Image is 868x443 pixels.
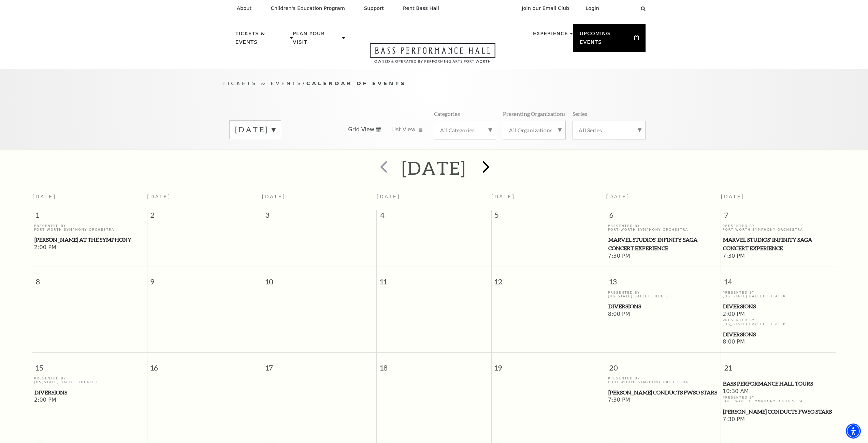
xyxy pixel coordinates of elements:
span: Bass Performance Hall Tours [723,379,834,388]
p: Rent Bass Hall [403,5,439,11]
p: Plan Your Visit [293,29,341,50]
h2: [DATE] [402,157,466,179]
label: All Categories [440,126,490,134]
span: 5 [492,210,606,224]
span: [PERSON_NAME] at the Symphony [34,236,145,244]
span: 12 [492,267,606,291]
span: 4 [377,210,491,224]
p: Presented By Fort Worth Symphony Orchestra [34,224,145,232]
a: Bass Performance Hall Tours [723,379,834,388]
label: All Organizations [509,126,560,134]
p: Tickets & Events [235,29,288,50]
a: Diversions [723,302,834,311]
a: Marvel Studios' Infinity Saga Concert Experience [608,236,719,252]
span: 7:30 PM [608,397,719,404]
span: 14 [721,267,836,291]
span: Tickets & Events [222,80,303,86]
p: Experience [533,29,568,42]
p: Series [573,110,587,117]
span: Calendar of Events [306,80,406,86]
p: Presented By [US_STATE] Ballet Theater [608,291,719,298]
div: Accessibility Menu [846,424,861,439]
span: Marvel Studios' Infinity Saga Concert Experience [608,236,719,252]
span: 7:30 PM [723,253,834,260]
a: Shakespeare at the Symphony [34,236,145,244]
span: 8 [32,267,147,291]
span: [DATE] [606,194,630,199]
p: Presented By Fort Worth Symphony Orchestra [608,376,719,384]
p: Children's Education Program [271,5,345,11]
span: Marvel Studios' Infinity Saga Concert Experience [723,236,834,252]
span: Grid View [348,126,374,133]
span: 15 [32,353,147,376]
p: Presented By Fort Worth Symphony Orchestra [608,224,719,232]
a: Diversions [608,302,719,311]
a: Open this option [345,43,520,69]
span: 21 [721,353,836,376]
p: Categories [434,110,460,117]
select: Select: [610,5,634,12]
a: Jane Glover Conducts FWSO Stars [723,407,834,416]
span: 7 [721,210,836,224]
p: Presenting Organizations [503,110,566,117]
span: 7:30 PM [608,253,719,260]
label: All Series [578,126,640,134]
p: Presented By [US_STATE] Ballet Theater [723,318,834,326]
span: 11 [377,267,491,291]
span: Diversions [608,302,719,311]
p: Presented By Fort Worth Symphony Orchestra [723,395,834,403]
p: Support [364,5,384,11]
span: [PERSON_NAME] Conducts FWSO Stars [723,407,834,416]
span: 1 [32,210,147,224]
span: 19 [492,353,606,376]
span: 9 [147,267,262,291]
span: [DATE] [377,194,401,199]
span: 13 [606,267,721,291]
a: Jane Glover Conducts FWSO Stars [608,388,719,397]
p: Presented By [US_STATE] Ballet Theater [723,291,834,298]
span: 20 [606,353,721,376]
span: [PERSON_NAME] Conducts FWSO Stars [608,388,719,397]
span: 18 [377,353,491,376]
span: 10:30 AM [723,388,834,395]
a: Marvel Studios' Infinity Saga Concert Experience [723,236,834,252]
span: 17 [262,353,376,376]
span: 2:00 PM [34,397,145,404]
a: Diversions [723,330,834,339]
span: 16 [147,353,262,376]
p: / [222,79,646,88]
span: List View [391,126,416,133]
span: Diversions [723,330,834,339]
span: 3 [262,210,376,224]
span: [DATE] [32,194,56,199]
button: prev [370,156,395,180]
span: 2:00 PM [723,311,834,318]
span: Diversions [723,302,834,311]
span: 10 [262,267,376,291]
span: [DATE] [147,194,171,199]
span: 8:00 PM [723,338,834,346]
p: Presented By Fort Worth Symphony Orchestra [723,224,834,232]
p: Upcoming Events [580,29,633,50]
p: Presented By [US_STATE] Ballet Theater [34,376,145,384]
span: 2:00 PM [34,244,145,252]
span: 7:30 PM [723,416,834,424]
label: [DATE] [235,124,275,135]
span: [DATE] [721,194,745,199]
span: [DATE] [262,194,286,199]
span: [DATE] [491,194,515,199]
span: 6 [606,210,721,224]
button: next [473,156,498,180]
p: About [237,5,251,11]
span: 8:00 PM [608,311,719,318]
span: 2 [147,210,262,224]
a: Diversions [34,388,145,397]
